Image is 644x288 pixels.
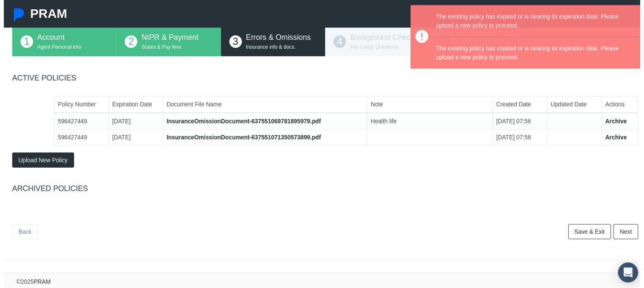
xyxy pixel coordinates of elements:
a: Archive [609,136,630,142]
p: Agent Personal info [34,44,105,52]
td: [DATE] [106,130,161,147]
a: Next [617,227,642,242]
span: PRAM [27,7,64,21]
th: Updated Date [550,97,605,114]
th: Actions [605,97,641,114]
td: [DATE] 07:56 [495,114,550,131]
a: InsuranceOmissionDocument-637551071350573899.pdf [165,136,321,142]
h4: ARCHIVED POLICIES [8,186,642,196]
td: 596427449 [51,130,106,147]
span: Upload New Policy [15,158,65,165]
th: Document File Name [161,97,368,114]
p: Insurance info & docs. [245,44,317,52]
h4: ACTIVE POLICIES [8,75,642,84]
img: Pram Partner [8,8,22,22]
span: Account [34,33,61,42]
td: [DATE] [106,114,161,131]
td: [DATE] 07:58 [495,130,550,147]
span: NIPR & Payment [139,33,197,42]
a: Back [8,227,34,242]
span: 3 [228,36,241,48]
p: States & Pay fees [139,44,211,52]
span: 1 [17,36,30,48]
a: InsuranceOmissionDocument-637551069781895979.pdf [165,119,321,126]
td: 596427449 [51,114,106,131]
button: Upload New Policy [8,154,71,169]
span: 2 [122,36,135,48]
th: Expiration Date [106,97,161,114]
td: Health life [368,114,495,131]
div: Open Intercom Messenger [622,266,642,286]
a: Save & Exit [571,227,614,242]
th: Created Date [495,97,550,114]
th: Note [368,97,495,114]
span: Errors & Omissions [245,33,311,42]
th: Policy Number [51,97,106,114]
a: Archive [609,119,630,126]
